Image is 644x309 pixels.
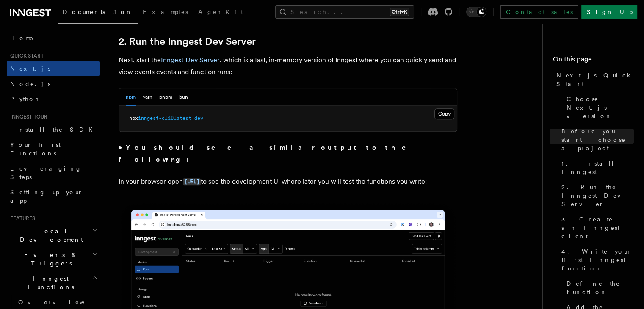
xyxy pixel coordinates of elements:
[10,126,98,133] span: Install the SDK
[466,7,486,17] button: Toggle dark mode
[7,122,100,137] a: Install the SDK
[561,127,634,152] span: Before you start: choose a project
[558,179,634,212] a: 2. Run the Inngest Dev Server
[7,161,100,185] a: Leveraging Steps
[556,71,634,88] span: Next.js Quick Start
[553,68,634,91] a: Next.js Quick Start
[10,80,50,87] span: Node.js
[7,91,100,107] a: Python
[119,36,256,47] a: 2. Run the Inngest Dev Server
[561,159,634,176] span: 1. Install Inngest
[143,8,188,15] span: Examples
[18,299,105,306] span: Overview
[7,185,100,208] a: Setting up your app
[63,8,133,15] span: Documentation
[159,88,172,106] button: pnpm
[183,178,201,185] code: [URL]
[126,88,136,106] button: npm
[7,61,100,76] a: Next.js
[558,244,634,276] a: 4. Write your first Inngest function
[581,5,637,19] a: Sign Up
[10,165,82,180] span: Leveraging Steps
[10,189,83,204] span: Setting up your app
[7,227,92,244] span: Local Development
[553,54,634,68] h4: On this page
[10,34,34,42] span: Home
[7,137,100,161] a: Your first Functions
[563,276,634,300] a: Define the function
[390,8,409,16] kbd: Ctrl+K
[7,247,100,271] button: Events & Triggers
[558,124,634,156] a: Before you start: choose a project
[563,91,634,124] a: Choose Next.js version
[7,271,100,295] button: Inngest Functions
[179,88,188,106] button: bun
[129,115,138,121] span: npx
[500,5,578,19] a: Contact sales
[567,279,634,296] span: Define the function
[7,223,100,247] button: Local Development
[7,76,100,91] a: Node.js
[561,215,634,240] span: 3. Create an Inngest client
[561,247,634,273] span: 4. Write your first Inngest function
[183,177,201,185] a: [URL]
[194,115,203,121] span: dev
[10,65,50,72] span: Next.js
[7,30,100,46] a: Home
[58,3,138,24] a: Documentation
[119,143,418,163] strong: You should see a similar output to the following:
[7,52,44,59] span: Quick start
[143,88,152,106] button: yarn
[558,212,634,244] a: 3. Create an Inngest client
[161,56,220,64] a: Inngest Dev Server
[138,3,193,23] a: Examples
[7,113,47,120] span: Inngest tour
[7,251,92,268] span: Events & Triggers
[10,141,61,157] span: Your first Functions
[138,115,191,121] span: inngest-cli@latest
[275,5,414,19] button: Search...Ctrl+K
[434,108,454,119] button: Copy
[198,8,243,15] span: AgentKit
[561,183,634,208] span: 2. Run the Inngest Dev Server
[7,215,35,222] span: Features
[119,142,457,166] summary: You should see a similar output to the following:
[119,176,457,188] p: In your browser open to see the development UI where later you will test the functions you write:
[119,54,457,78] p: Next, start the , which is a fast, in-memory version of Inngest where you can quickly send and vi...
[558,156,634,179] a: 1. Install Inngest
[7,274,91,291] span: Inngest Functions
[567,95,634,120] span: Choose Next.js version
[10,96,41,102] span: Python
[193,3,248,23] a: AgentKit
